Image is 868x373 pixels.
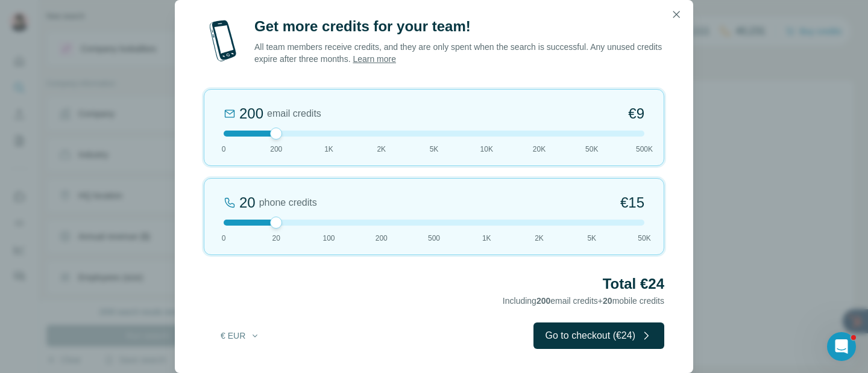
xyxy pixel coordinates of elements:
span: phone credits [259,196,317,210]
span: 200 [270,144,282,155]
span: 500 [428,233,440,244]
span: 5K [430,144,439,155]
span: 200 [536,296,550,306]
span: €15 [620,193,644,212]
p: All team members receive credits, and they are only spent when the search is successful. Any unus... [254,41,664,65]
span: 20K [533,144,546,155]
div: 20 [239,193,256,212]
span: 50K [638,233,650,244]
span: 1K [324,144,333,155]
span: 0 [222,144,226,155]
div: 200 [239,104,263,123]
span: 50K [585,144,598,155]
img: mobile-phone [204,17,242,65]
span: 10K [480,144,493,155]
span: 500K [636,144,653,155]
h2: Total €24 [204,274,664,294]
span: 100 [322,233,335,244]
a: Learn more [353,54,396,64]
span: email credits [267,106,321,121]
span: 5K [587,233,596,244]
span: 20 [603,296,612,306]
span: Including email credits + mobile credits [503,296,664,306]
button: Go to checkout (€24) [533,322,664,349]
span: 200 [376,233,388,244]
span: 2K [377,144,386,155]
span: 1K [482,233,491,244]
iframe: Intercom live chat [827,332,856,361]
button: € EUR [212,325,268,347]
span: 0 [222,233,226,244]
span: 2K [535,233,544,244]
span: €9 [628,104,644,123]
span: 20 [272,233,280,244]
